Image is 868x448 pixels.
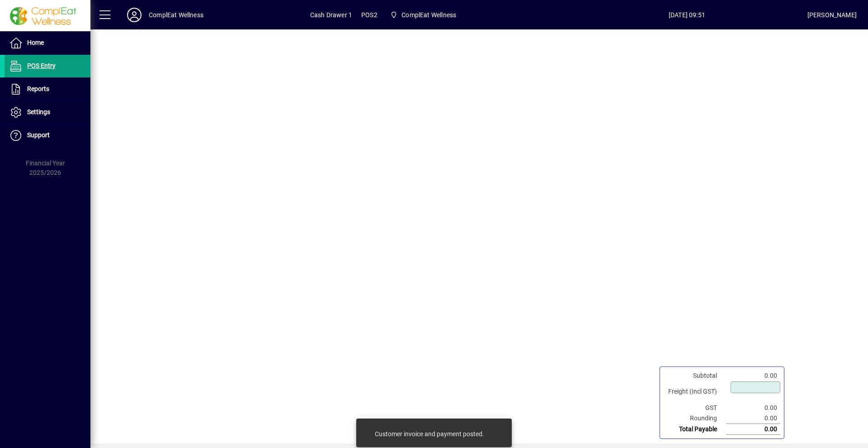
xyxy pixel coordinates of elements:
[149,8,203,22] div: ComplEat Wellness
[664,371,726,381] td: Subtotal
[5,101,90,124] a: Settings
[120,7,149,23] button: Profile
[726,371,780,381] td: 0.00
[726,403,780,413] td: 0.00
[401,8,456,22] span: ComplEat Wellness
[27,85,49,92] span: Reports
[664,381,726,403] td: Freight (Incl GST)
[5,78,90,101] a: Reports
[664,424,726,435] td: Total Payable
[807,8,857,22] div: [PERSON_NAME]
[27,108,50,116] span: Settings
[664,403,726,413] td: GST
[310,8,352,22] span: Cash Drawer 1
[566,8,807,22] span: [DATE] 09:51
[361,8,377,22] span: POS2
[27,62,56,69] span: POS Entry
[27,39,44,46] span: Home
[726,413,780,424] td: 0.00
[27,131,50,139] span: Support
[375,429,484,438] div: Customer invoice and payment posted.
[5,32,90,54] a: Home
[5,124,90,147] a: Support
[664,413,726,424] td: Rounding
[387,7,460,23] span: ComplEat Wellness
[726,424,780,435] td: 0.00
